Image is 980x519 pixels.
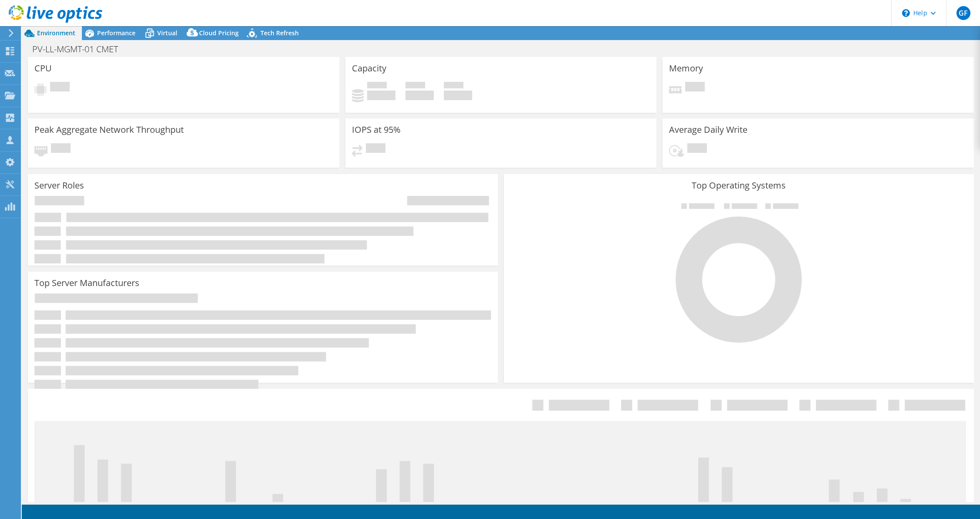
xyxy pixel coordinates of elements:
h3: Capacity [352,64,386,73]
h3: Server Roles [34,181,84,190]
h3: Memory [669,64,703,73]
span: Pending [51,143,71,155]
span: Pending [687,143,707,155]
svg: \n [902,9,910,17]
span: Used [367,82,387,91]
h1: PV-LL-MGMT-01 CMET [28,44,132,54]
span: Environment [37,29,75,37]
span: Tech Refresh [260,29,299,37]
span: Performance [97,29,135,37]
span: Virtual [157,29,177,37]
h3: Peak Aggregate Network Throughput [34,125,184,135]
span: Pending [50,82,70,94]
span: Total [444,82,463,91]
h4: 0 GiB [406,91,434,100]
h3: Average Daily Write [669,125,747,135]
h3: CPU [34,64,52,73]
span: Free [406,82,425,91]
h3: Top Operating Systems [510,181,967,190]
span: Pending [685,82,705,94]
span: Pending [366,143,385,155]
h4: 0 GiB [367,91,395,100]
h3: IOPS at 95% [352,125,401,135]
span: Cloud Pricing [199,29,239,37]
h4: 0 GiB [444,91,472,100]
h3: Top Server Manufacturers [34,278,139,288]
span: GF [956,6,970,20]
